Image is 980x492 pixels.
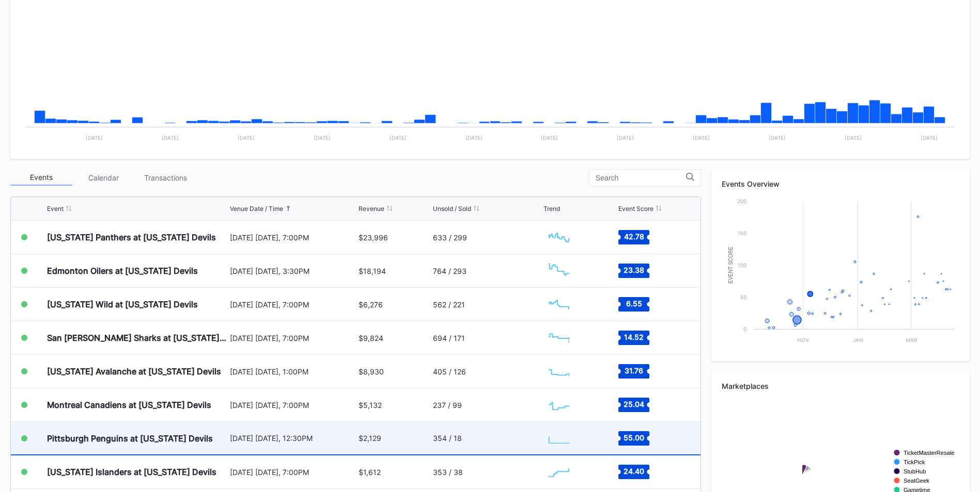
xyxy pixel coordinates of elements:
div: $18,194 [359,267,386,275]
text: [DATE] [314,135,331,141]
text: TickPick [904,459,925,465]
svg: Chart title [543,224,574,250]
div: 405 / 126 [433,367,466,376]
input: Search [596,174,686,182]
text: Jan [853,337,863,343]
div: [DATE] [DATE], 7:00PM [230,233,356,242]
div: [US_STATE] Avalanche at [US_STATE] Devils [47,366,221,376]
div: $9,824 [359,334,383,342]
text: [DATE] [693,135,710,141]
text: Mar [906,337,917,343]
text: [DATE] [390,135,407,141]
div: Events Overview [722,179,959,188]
text: [DATE] [238,135,255,141]
text: [DATE] [86,135,103,141]
div: Unsold / Sold [433,205,471,212]
div: $8,930 [359,367,384,376]
div: Edmonton Oilers at [US_STATE] Devils [47,266,198,276]
text: 50 [740,294,746,300]
div: 353 / 38 [433,468,463,477]
text: 25.04 [624,400,644,408]
svg: Chart title [543,425,574,451]
text: [DATE] [769,135,786,141]
div: San [PERSON_NAME] Sharks at [US_STATE] Devils [47,333,227,343]
div: [DATE] [DATE], 12:30PM [230,434,356,442]
text: Nov [797,337,809,343]
text: 14.52 [624,333,644,341]
div: Events [10,170,72,186]
div: $5,132 [359,401,382,409]
text: 100 [738,262,746,268]
text: [DATE] [921,135,938,141]
div: $1,612 [359,468,381,477]
svg: Chart title [722,196,959,351]
div: Venue Date / Time [230,205,283,212]
svg: Chart title [543,392,574,418]
div: [DATE] [DATE], 7:00PM [230,401,356,409]
text: TicketMasterResale [904,450,954,456]
div: [DATE] [DATE], 7:00PM [230,334,356,342]
div: Revenue [359,205,384,212]
div: Calendar [72,170,134,186]
svg: Chart title [543,258,574,284]
div: Montreal Canadiens at [US_STATE] Devils [47,400,211,410]
text: [DATE] [465,135,483,141]
text: 55.00 [624,433,644,441]
div: 354 / 18 [433,434,462,442]
div: 633 / 299 [433,233,467,242]
text: SeatGeek [904,478,929,484]
text: 23.38 [624,266,644,274]
div: Transactions [134,170,196,186]
svg: Chart title [543,291,574,317]
div: [DATE] [DATE], 7:00PM [230,300,356,309]
div: Trend [543,205,560,212]
text: 0 [743,326,746,332]
text: 200 [737,198,746,204]
div: [US_STATE] Panthers at [US_STATE] Devils [47,232,216,242]
div: [US_STATE] Islanders at [US_STATE] Devils [47,467,216,477]
div: $6,276 [359,300,383,309]
text: 31.76 [625,366,643,375]
div: [DATE] [DATE], 3:30PM [230,267,356,275]
div: 237 / 99 [433,401,462,409]
div: $23,996 [359,233,388,242]
text: 42.78 [624,232,644,241]
text: [DATE] [541,135,558,141]
div: Event [47,205,64,212]
div: Marketplaces [722,382,959,390]
svg: Chart title [543,325,574,351]
div: 694 / 171 [433,334,465,342]
text: 24.40 [624,467,644,475]
div: Event Score [618,205,654,212]
text: 150 [738,230,746,236]
div: [DATE] [DATE], 1:00PM [230,367,356,376]
text: [DATE] [617,135,634,141]
div: Pittsburgh Penguins at [US_STATE] Devils [47,433,213,444]
text: 6.55 [626,299,642,308]
text: Event Score [728,247,734,284]
text: [DATE] [162,135,179,141]
svg: Chart title [543,459,574,485]
text: StubHub [904,468,926,474]
div: 562 / 221 [433,300,465,309]
div: [US_STATE] Wild at [US_STATE] Devils [47,299,198,309]
svg: Chart title [543,358,574,384]
text: [DATE] [845,135,862,141]
div: [DATE] [DATE], 7:00PM [230,468,356,477]
div: 764 / 293 [433,267,466,275]
div: $2,129 [359,434,381,442]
